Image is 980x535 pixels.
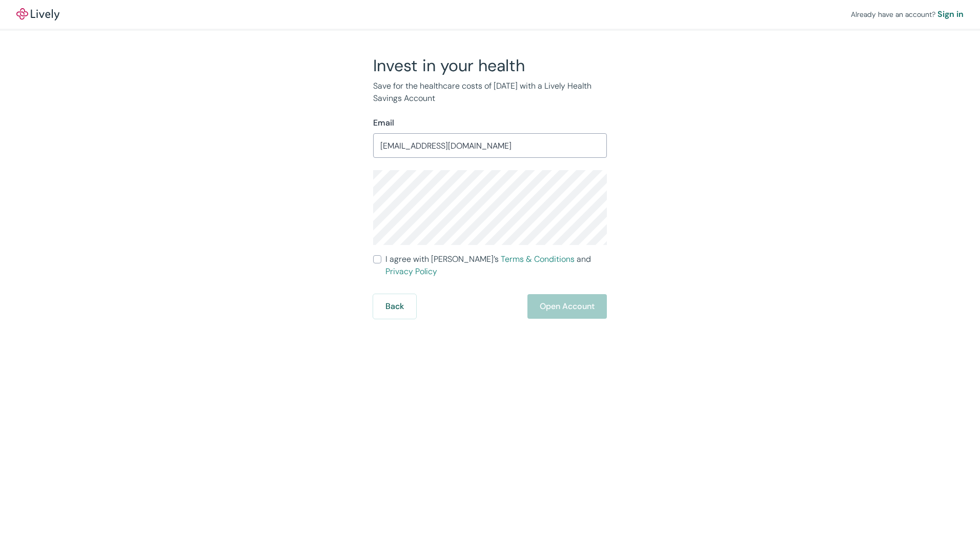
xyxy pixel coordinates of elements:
[385,266,437,277] a: Privacy Policy
[373,294,416,319] button: Back
[385,253,607,278] span: I agree with [PERSON_NAME]’s and
[16,8,59,20] a: LivelyLively
[851,8,964,20] div: Already have an account?
[373,80,607,105] p: Save for the healthcare costs of [DATE] with a Lively Health Savings Account
[937,8,964,20] a: Sign in
[373,117,394,129] label: Email
[373,55,607,76] h2: Invest in your health
[501,254,575,264] a: Terms & Conditions
[16,8,59,20] img: Lively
